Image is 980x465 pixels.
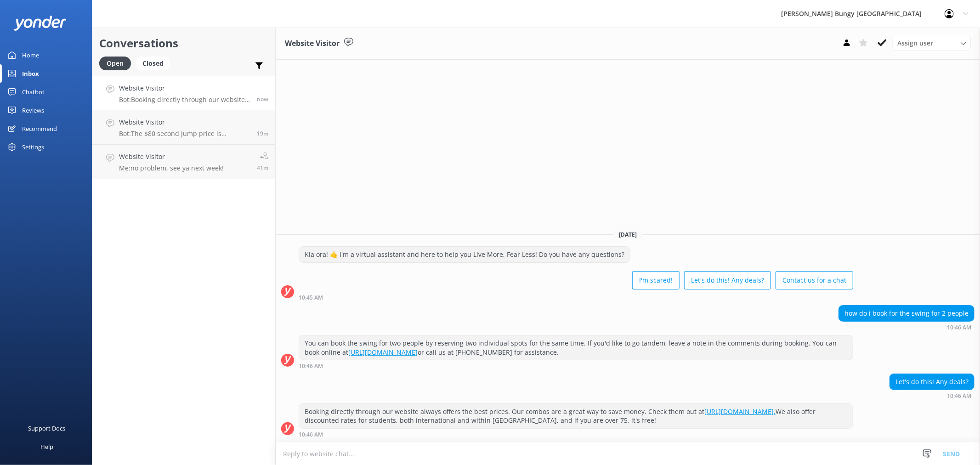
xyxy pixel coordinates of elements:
[299,335,853,360] div: You can book the swing for two people by reserving two individual spots for the same time. If you...
[92,110,275,145] a: Website VisitorBot:The $80 second jump price is applicable for one additional jump [DATE] after c...
[684,271,771,289] button: Let's do this! Any deals?
[136,58,175,68] a: Closed
[22,119,57,138] div: Recommend
[299,431,853,437] div: Aug 30 2025 10:46am (UTC +12:00) Pacific/Auckland
[299,295,323,301] strong: 10:45 AM
[119,152,224,162] h4: Website Visitor
[704,407,776,416] a: [URL][DOMAIN_NAME].
[897,38,933,48] span: Assign user
[119,130,250,138] p: Bot: The $80 second jump price is applicable for one additional jump [DATE] after completing the ...
[947,393,971,399] strong: 10:46 AM
[22,46,39,64] div: Home
[838,324,974,330] div: Aug 30 2025 10:46am (UTC +12:00) Pacific/Auckland
[299,294,853,301] div: Aug 30 2025 10:45am (UTC +12:00) Pacific/Auckland
[119,164,224,172] p: Me: no problem, see ya next week!
[119,83,250,93] h4: Website Visitor
[299,363,323,369] strong: 10:46 AM
[22,138,44,156] div: Settings
[22,64,39,83] div: Inbox
[22,101,44,119] div: Reviews
[893,36,971,51] div: Assign User
[776,271,853,289] button: Contact us for a chat
[22,83,45,101] div: Chatbot
[348,348,418,357] a: [URL][DOMAIN_NAME]
[257,95,268,103] span: Aug 30 2025 10:46am (UTC +12:00) Pacific/Auckland
[890,374,974,390] div: Let's do this! Any deals?
[40,437,53,456] div: Help
[119,96,250,104] p: Bot: Booking directly through our website always offers the best prices. Our combos are a great w...
[632,271,680,289] button: I'm scared!
[136,57,170,70] div: Closed
[839,306,974,321] div: how do i book for the swing for 2 people
[99,57,131,70] div: Open
[947,325,971,330] strong: 10:46 AM
[285,38,340,50] h3: Website Visitor
[613,231,642,238] span: [DATE]
[299,363,853,369] div: Aug 30 2025 10:46am (UTC +12:00) Pacific/Auckland
[14,16,67,31] img: yonder-white-logo.png
[92,145,275,179] a: Website VisitorMe:no problem, see ya next week!41m
[257,164,268,172] span: Aug 30 2025 10:04am (UTC +12:00) Pacific/Auckland
[299,247,630,262] div: Kia ora! 🤙 I'm a virtual assistant and here to help you Live More, Fear Less! Do you have any que...
[28,419,66,437] div: Support Docs
[889,392,974,399] div: Aug 30 2025 10:46am (UTC +12:00) Pacific/Auckland
[257,130,268,137] span: Aug 30 2025 10:27am (UTC +12:00) Pacific/Auckland
[119,117,250,127] h4: Website Visitor
[92,76,275,110] a: Website VisitorBot:Booking directly through our website always offers the best prices. Our combos...
[299,432,323,437] strong: 10:46 AM
[99,58,136,68] a: Open
[99,34,268,52] h2: Conversations
[299,404,853,428] div: Booking directly through our website always offers the best prices. Our combos are a great way to...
